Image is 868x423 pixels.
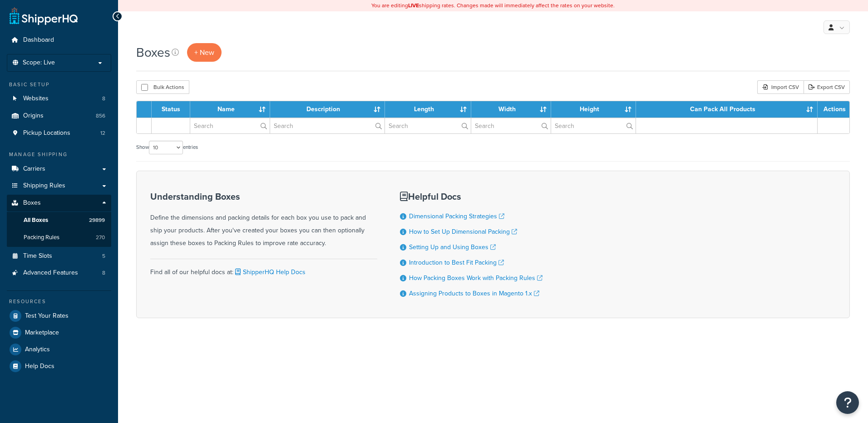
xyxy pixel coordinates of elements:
[7,308,111,324] a: Test Your Rates
[409,273,542,283] a: How Packing Boxes Work with Packing Rules
[187,43,222,62] a: + New
[96,112,105,120] span: 856
[23,182,65,190] span: Shipping Rules
[23,165,45,173] span: Carriers
[7,108,111,124] a: Origins 856
[23,269,78,277] span: Advanced Features
[136,80,189,94] button: Bulk Actions
[89,216,105,224] span: 29899
[102,252,105,260] span: 5
[7,90,111,107] li: Websites
[100,129,105,137] span: 12
[409,211,504,221] a: Dimensional Packing Strategies
[409,289,539,298] a: Assigning Products to Boxes in Magento 1.x
[194,47,214,58] span: + New
[270,101,385,118] th: Description
[270,118,385,133] input: Search
[7,298,111,305] div: Resources
[7,195,111,211] a: Boxes
[23,36,54,44] span: Dashboard
[7,265,111,281] li: Advanced Features
[385,101,471,118] th: Length
[25,363,54,370] span: Help Docs
[7,108,111,124] li: Origins
[7,195,111,246] li: Boxes
[836,391,859,414] button: Open Resource Center
[7,125,111,142] a: Pickup Locations 12
[102,95,105,103] span: 8
[7,212,111,229] li: All Boxes
[25,329,59,337] span: Marketplace
[409,258,504,267] a: Introduction to Best Fit Packing
[7,229,111,246] li: Packing Rules
[7,358,111,374] a: Help Docs
[7,125,111,142] li: Pickup Locations
[23,112,44,120] span: Origins
[551,101,636,118] th: Height
[7,212,111,229] a: All Boxes 29899
[7,325,111,341] a: Marketplace
[7,90,111,107] a: Websites 8
[636,101,818,118] th: Can Pack All Products
[7,177,111,194] a: Shipping Rules
[471,118,551,133] input: Search
[149,141,183,154] select: Showentries
[7,229,111,246] a: Packing Rules 270
[7,265,111,281] a: Advanced Features 8
[190,118,270,133] input: Search
[7,161,111,177] a: Carriers
[23,95,49,103] span: Websites
[152,101,190,118] th: Status
[7,32,111,49] a: Dashboard
[102,269,105,277] span: 8
[409,227,517,236] a: How to Set Up Dimensional Packing
[10,7,78,25] a: ShipperHQ Home
[7,248,111,265] a: Time Slots 5
[471,101,551,118] th: Width
[409,242,496,252] a: Setting Up and Using Boxes
[757,80,804,94] div: Import CSV
[23,129,70,137] span: Pickup Locations
[400,192,542,202] h3: Helpful Docs
[7,341,111,358] a: Analytics
[23,252,52,260] span: Time Slots
[150,192,377,250] div: Define the dimensions and packing details for each box you use to pack and ship your products. Af...
[23,199,41,207] span: Boxes
[818,101,849,118] th: Actions
[136,44,170,61] h1: Boxes
[551,118,636,133] input: Search
[804,80,850,94] a: Export CSV
[408,1,419,10] b: LIVE
[96,234,105,241] span: 270
[7,151,111,158] div: Manage Shipping
[25,346,50,354] span: Analytics
[23,59,55,67] span: Scope: Live
[233,267,306,277] a: ShipperHQ Help Docs
[24,234,59,241] span: Packing Rules
[24,216,48,224] span: All Boxes
[7,81,111,89] div: Basic Setup
[7,248,111,265] li: Time Slots
[190,101,270,118] th: Name
[385,118,471,133] input: Search
[150,259,377,279] div: Find all of our helpful docs at:
[25,312,69,320] span: Test Your Rates
[136,141,198,154] label: Show entries
[150,192,377,202] h3: Understanding Boxes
